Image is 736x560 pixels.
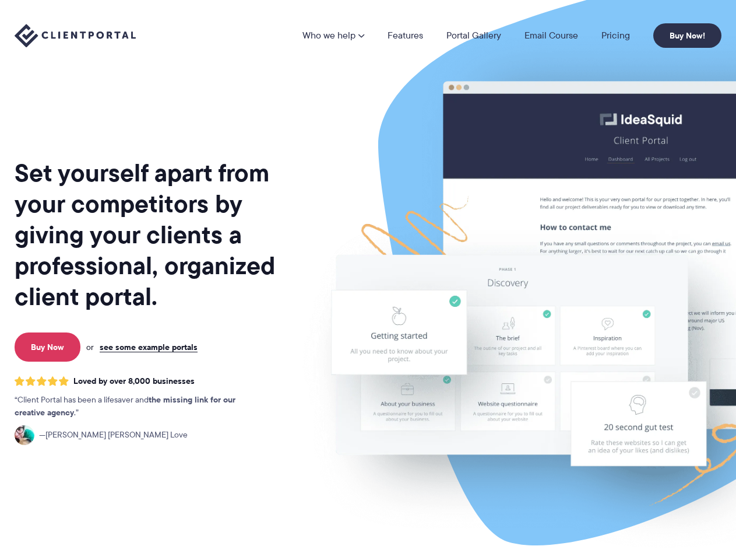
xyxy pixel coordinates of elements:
[39,429,188,442] span: [PERSON_NAME] [PERSON_NAME] Love
[73,376,195,386] span: Loved by over 8,000 businesses
[524,31,578,40] a: Email Course
[302,31,364,40] a: Who we help
[86,342,94,352] span: or
[15,394,259,419] p: Client Portal has been a lifesaver and .
[15,332,80,362] a: Buy Now
[15,157,297,312] h1: Set yourself apart from your competitors by giving your clients a professional, organized client ...
[100,342,198,352] a: see some example portals
[446,31,501,40] a: Portal Gallery
[15,393,235,419] strong: the missing link for our creative agency
[601,31,630,40] a: Pricing
[653,23,721,48] a: Buy Now!
[388,31,423,40] a: Features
